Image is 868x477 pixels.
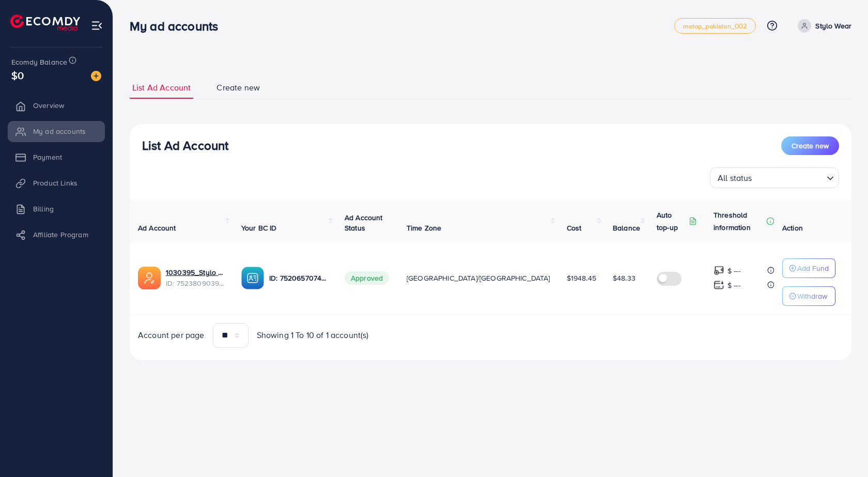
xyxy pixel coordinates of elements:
[567,223,582,233] span: Cost
[794,19,851,33] a: Stylo Wear
[10,14,80,30] img: logo
[241,267,264,289] img: ic-ba-acc.ded83a64.svg
[797,262,829,274] p: Add Fund
[714,280,724,290] img: top-up amount
[683,23,748,29] span: metap_pakistan_002
[11,57,67,67] span: Ecomdy Balance
[138,267,161,289] img: ic-ads-acc.e4c84228.svg
[714,265,724,276] img: top-up amount
[241,223,277,233] span: Your BC ID
[782,286,835,306] button: Withdraw
[714,209,764,234] p: Threshold information
[142,138,228,153] h3: List Ad Account
[727,279,740,291] p: $ ---
[792,141,829,151] span: Create new
[567,273,596,283] span: $1948.45
[345,212,383,233] span: Ad Account Status
[257,329,369,341] span: Showing 1 To 10 of 1 account(s)
[138,223,176,233] span: Ad Account
[781,136,839,155] button: Create new
[166,278,225,288] span: ID: 7523809039034122257
[797,290,827,302] p: Withdraw
[782,258,835,278] button: Add Fund
[407,273,550,283] span: [GEOGRAPHIC_DATA]/[GEOGRAPHIC_DATA]
[407,223,441,233] span: Time Zone
[613,273,636,283] span: $48.33
[91,71,101,81] img: image
[782,223,803,233] span: Action
[91,20,103,32] img: menu
[345,271,389,285] span: Approved
[269,272,328,284] p: ID: 7520657074921996304
[716,171,754,186] span: All status
[132,82,191,94] span: List Ad Account
[755,168,823,186] input: Search for option
[166,267,225,288] div: <span class='underline'>1030395_Stylo Wear_1751773316264</span></br>7523809039034122257
[613,223,640,233] span: Balance
[674,18,756,34] a: metap_pakistan_002
[657,209,687,234] p: Auto top-up
[166,267,225,278] a: 1030395_Stylo Wear_1751773316264
[11,68,24,83] span: $0
[727,265,740,277] p: $ ---
[216,82,260,94] span: Create new
[815,20,851,32] p: Stylo Wear
[710,167,839,188] div: Search for option
[138,329,205,341] span: Account per page
[130,19,226,34] h3: My ad accounts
